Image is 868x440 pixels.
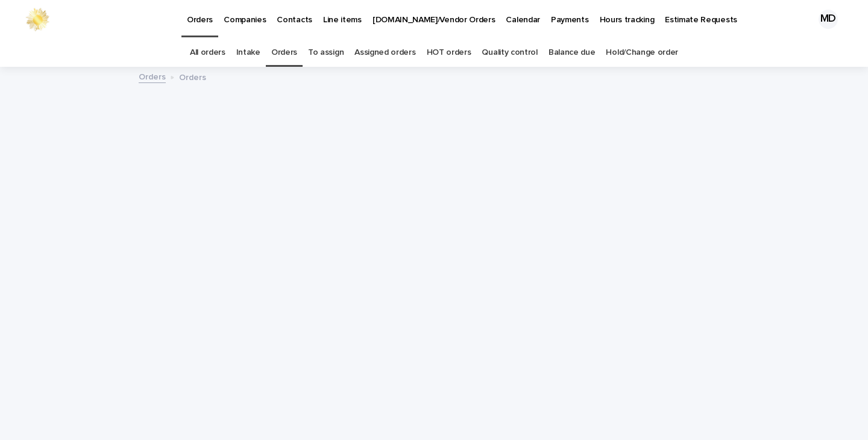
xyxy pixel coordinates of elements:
a: Quality control [482,39,537,67]
a: Hold/Change order [606,39,678,67]
a: Assigned orders [354,39,415,67]
a: Orders [139,69,166,83]
a: All orders [190,39,225,67]
a: HOT orders [427,39,471,67]
img: 0ffKfDbyRa2Iv8hnaAqg [24,7,51,31]
a: Intake [236,39,260,67]
div: MD [819,10,838,29]
a: To assign [308,39,344,67]
a: Balance due [549,39,596,67]
a: Orders [271,39,297,67]
p: Orders [179,70,206,83]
